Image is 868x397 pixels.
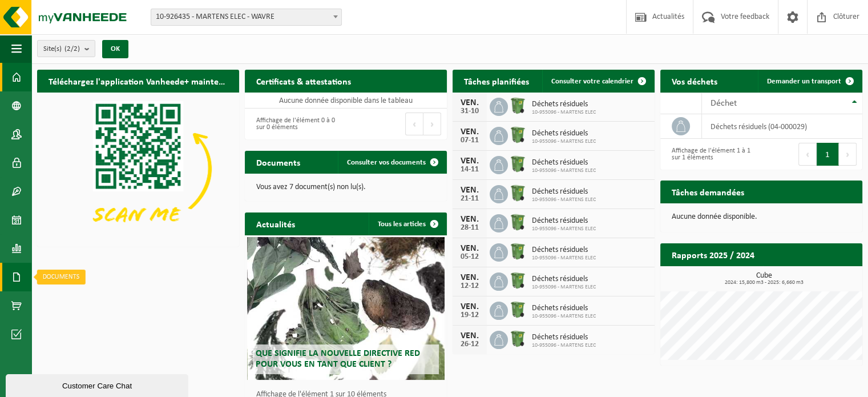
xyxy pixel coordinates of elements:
div: 05-12 [458,253,481,261]
h2: Vos déchets [660,70,729,92]
button: Next [839,143,857,166]
h2: Rapports 2025 / 2024 [660,243,766,266]
span: 10-955096 - MARTENS ELEC [532,342,596,349]
span: 10-955096 - MARTENS ELEC [532,313,596,320]
h2: Actualités [245,212,306,235]
h3: Cube [666,272,862,286]
img: WB-0370-HPE-GN-50 [508,154,527,174]
img: WB-0370-HPE-GN-50 [508,125,527,145]
button: Next [423,113,441,135]
span: Déchet [710,99,737,108]
td: Aucune donnée disponible dans le tableau [245,93,447,109]
a: Tous les articles [369,212,446,235]
span: Déchets résiduels [532,129,596,138]
span: Site(s) [43,41,80,58]
span: Déchets résiduels [532,333,596,342]
span: Déchets résiduels [532,187,596,197]
span: Déchets résiduels [532,100,596,109]
p: Vous avez 7 document(s) non lu(s). [256,183,435,191]
td: déchets résiduels (04-000029) [702,114,862,139]
h2: Tâches demandées [660,181,756,203]
div: VEN. [458,302,481,311]
div: Affichage de l'élément 0 à 0 sur 0 éléments [251,111,340,137]
div: 28-11 [458,224,481,232]
img: Download de VHEPlus App [37,93,239,244]
div: VEN. [458,127,481,137]
div: 21-11 [458,195,481,203]
h2: Certificats & attestations [245,70,362,92]
span: 10-955096 - MARTENS ELEC [532,284,596,291]
div: 26-12 [458,340,481,348]
count: (2/2) [64,45,80,53]
span: Consulter vos documents [347,159,426,166]
img: WB-0370-HPE-GN-50 [508,183,527,203]
img: WB-0370-HPE-GN-50 [508,96,527,115]
h2: Documents [245,151,312,173]
div: VEN. [458,215,481,224]
img: WB-0370-HPE-GN-50 [508,212,527,232]
span: Consulter votre calendrier [551,78,633,85]
div: VEN. [458,157,481,166]
img: WB-0370-HPE-GN-50 [508,271,527,290]
span: Déchets résiduels [532,275,596,284]
a: Consulter les rapports [763,266,861,288]
div: 19-12 [458,311,481,319]
img: WB-0370-HPE-GN-50 [508,329,527,348]
div: Affichage de l'élément 1 à 1 sur 1 éléments [666,142,756,167]
span: 10-955096 - MARTENS ELEC [532,226,596,232]
span: 10-926435 - MARTENS ELEC - WAVRE [151,9,342,26]
div: 12-12 [458,282,481,290]
div: VEN. [458,186,481,195]
div: 31-10 [458,107,481,115]
span: 2024: 15,800 m3 - 2025: 6,660 m3 [666,280,862,286]
iframe: chat widget [6,372,191,397]
span: 10-955096 - MARTENS ELEC [532,255,596,262]
span: Déchets résiduels [532,216,596,226]
button: OK [102,40,128,58]
div: 07-11 [458,137,481,145]
span: 10-955096 - MARTENS ELEC [532,138,596,145]
span: Déchets résiduels [532,158,596,167]
button: Site(s)(2/2) [37,40,95,57]
div: VEN. [458,331,481,340]
span: Demander un transport [767,78,841,85]
a: Consulter votre calendrier [542,70,653,93]
a: Que signifie la nouvelle directive RED pour vous en tant que client ? [247,237,445,380]
span: Déchets résiduels [532,246,596,255]
span: 10-926435 - MARTENS ELEC - WAVRE [151,9,341,25]
div: VEN. [458,273,481,282]
img: WB-0370-HPE-GN-50 [508,242,527,261]
div: VEN. [458,98,481,107]
h2: Tâches planifiées [453,70,540,92]
button: 1 [817,143,839,166]
button: Previous [798,143,817,166]
h2: Téléchargez l'application Vanheede+ maintenant! [37,70,239,92]
img: WB-0370-HPE-GN-50 [508,300,527,319]
span: 10-955096 - MARTENS ELEC [532,197,596,203]
div: 14-11 [458,166,481,174]
span: Que signifie la nouvelle directive RED pour vous en tant que client ? [256,349,420,369]
a: Consulter vos documents [338,151,446,174]
p: Aucune donnée disponible. [672,213,851,221]
a: Demander un transport [758,70,861,93]
span: 10-955096 - MARTENS ELEC [532,109,596,116]
span: 10-955096 - MARTENS ELEC [532,167,596,174]
div: VEN. [458,244,481,253]
button: Previous [405,113,423,135]
span: Déchets résiduels [532,304,596,313]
